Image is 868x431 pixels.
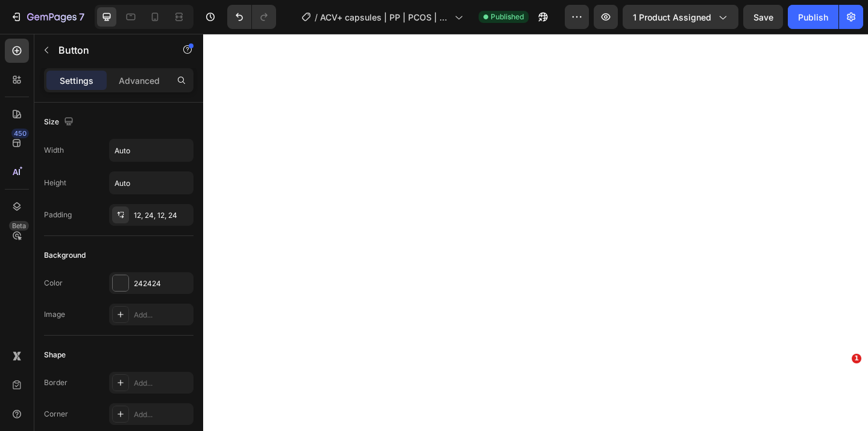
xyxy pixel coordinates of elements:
[227,5,276,29] div: Undo/Redo
[44,409,68,420] div: Corner
[44,177,66,188] div: Height
[788,5,838,29] button: Publish
[44,209,72,220] div: Padding
[79,10,84,24] p: 7
[827,372,856,401] iframe: Intercom live chat
[11,129,29,138] div: 450
[110,172,193,194] input: Auto
[60,74,93,87] p: Settings
[134,409,190,420] div: Add...
[44,377,68,388] div: Border
[852,354,861,363] span: 1
[134,210,190,221] div: 12, 24, 12, 24
[44,145,64,156] div: Width
[44,114,76,130] div: Size
[633,11,711,24] span: 1 product assigned
[134,378,190,389] div: Add...
[5,5,90,29] button: 7
[134,310,190,321] div: Add...
[44,250,86,261] div: Background
[119,74,160,87] p: Advanced
[753,12,773,22] span: Save
[44,309,65,320] div: Image
[44,350,66,360] div: Shape
[110,139,193,161] input: Auto
[58,43,161,57] p: Button
[623,5,738,29] button: 1 product assigned
[9,221,29,231] div: Beta
[134,278,190,289] div: 242424
[320,11,450,24] span: ACV+ capsules | PP | PCOS | 1.0
[743,5,783,29] button: Save
[315,11,318,24] span: /
[44,278,63,289] div: Color
[491,11,524,22] span: Published
[203,34,868,431] iframe: Design area
[798,11,828,24] div: Publish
